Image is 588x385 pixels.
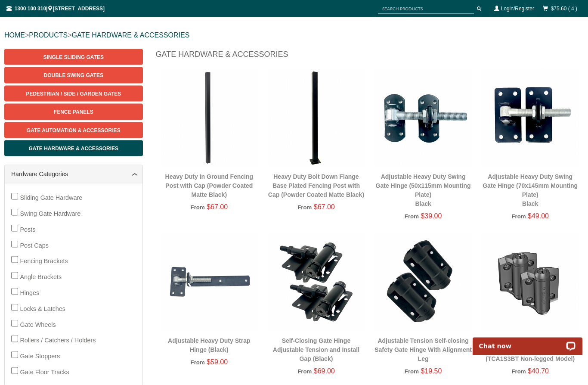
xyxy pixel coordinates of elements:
[27,127,121,134] span: Gate Automation & Accessories
[20,258,68,264] span: Fencing Brackets
[20,242,48,249] span: Post Caps
[20,337,96,344] span: Rollers / Catchers / Holders
[11,170,136,179] a: Hardware Categories
[501,6,534,12] a: Login/Register
[273,337,359,362] a: Self-Closing Gate HingeAdjustable Tension and Install Gap (Black)
[378,3,474,14] input: SEARCH PRODUCTS
[374,68,473,167] img: Adjustable Heavy Duty Swing Gate Hinge (50x115mm Mounting Plate) - Black - Gate Warehouse
[528,212,549,220] span: $49.00
[314,203,335,211] span: $67.00
[20,305,65,312] span: Locks & Latches
[28,146,118,152] span: Gate Hardware & Accessories
[29,31,68,39] a: PRODUCTS
[191,359,205,366] span: From
[20,353,60,360] span: Gate Stoppers
[165,173,254,198] a: Heavy Duty In Ground Fencing Post with Cap (Powder Coated Matte Black)
[4,67,143,83] a: Double Swing Gates
[405,213,419,220] span: From
[481,233,579,331] img: D&D Technologies TruClose Self-Closing Pool Gate Safety Hinges (TCA1S3BT Non-legged Model) - Gate...
[207,358,228,366] span: $59.00
[374,233,473,331] img: Adjustable Tension Self-closing Safety Gate Hinge With Alignment Leg - Gate Warehouse
[297,204,312,211] span: From
[20,226,35,233] span: Posts
[160,233,259,331] img: Adjustable Heavy Duty Strap Hinge (Black) - Gate Warehouse
[54,109,93,115] span: Fence Panels
[421,367,442,375] span: $19.50
[191,204,205,211] span: From
[4,86,143,102] a: Pedestrian / Side / Garden Gates
[71,31,189,39] a: GATE HARDWARE & ACCESSORIES
[483,337,578,362] a: D&D Technologies TruClose Self-Closing Pool Gate Safety Hinges (TCA1S3BT Non-legged Model)
[405,368,419,375] span: From
[20,210,80,217] span: Swing Gate Hardware
[20,273,62,280] span: Angle Brackets
[421,212,442,220] span: $39.00
[267,233,365,331] img: Self-Closing Gate Hinge - Adjustable Tension and Install Gap (Black) - Gate Warehouse
[511,213,526,220] span: From
[267,68,365,167] img: Heavy Duty Bolt Down Flange Base Plated Fencing Post with Cap (Powder Coated Matte Black) - Gate ...
[4,104,143,120] a: Fence Panels
[483,173,578,207] a: Adjustable Heavy Duty Swing Gate Hinge (70x145mm Mounting Plate)Black
[528,367,549,375] span: $40.70
[511,368,526,375] span: From
[4,140,143,156] a: Gate Hardware & Accessories
[6,6,105,12] span: | [STREET_ADDRESS]
[376,173,471,207] a: Adjustable Heavy Duty Swing Gate Hinge (50x115mm Mounting Plate)Black
[4,22,584,49] div: > >
[20,289,39,296] span: Hinges
[374,337,472,362] a: Adjustable Tension Self-closing Safety Gate Hinge With Alignment Leg
[207,203,228,211] span: $67.00
[4,31,25,39] a: HOME
[20,194,82,201] span: Sliding Gate Hardware
[551,6,577,12] a: $75.60 ( 4 )
[44,72,103,78] span: Double Swing Gates
[467,328,588,355] iframe: LiveChat chat widget
[4,49,143,65] a: Single Sliding Gates
[314,367,335,375] span: $69.00
[20,321,56,328] span: Gate Wheels
[15,6,46,12] a: 1300 100 310
[297,368,312,375] span: From
[481,68,579,167] img: Adjustable Heavy Duty Swing Gate Hinge (70x145mm Mounting Plate) - Black - Gate Warehouse
[43,54,104,60] span: Single Sliding Gates
[26,91,121,97] span: Pedestrian / Side / Garden Gates
[4,122,143,138] a: Gate Automation & Accessories
[168,337,250,353] a: Adjustable Heavy Duty Strap Hinge (Black)
[156,49,584,64] h1: Gate Hardware & Accessories
[20,369,69,376] span: Gate Floor Tracks
[268,173,364,198] a: Heavy Duty Bolt Down Flange Base Plated Fencing Post with Cap (Powder Coated Matte Black)
[160,68,259,167] img: Heavy Duty In Ground Fencing Post with Cap (Powder Coated Matte Black) - Gate Warehouse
